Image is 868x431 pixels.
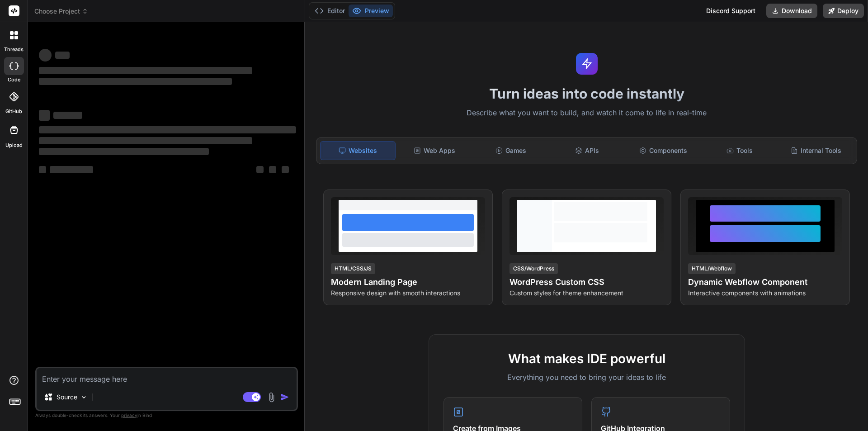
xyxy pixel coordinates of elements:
[8,76,20,84] label: code
[35,411,298,420] p: Always double-check its answers. Your in Bind
[509,276,664,289] h4: WordPress Custom CSS
[39,49,52,62] span: ‌
[443,372,730,383] p: Everything you need to bring your ideas to life
[331,263,375,274] div: HTML/CSS/JS
[39,137,252,144] span: ‌
[509,263,558,274] div: CSS/WordPress
[703,141,777,160] div: Tools
[443,349,730,368] h2: What makes IDE powerful
[39,126,296,133] span: ‌
[509,289,664,298] p: Custom styles for theme enhancement
[320,141,396,160] div: Websites
[256,166,264,173] span: ‌
[397,141,472,160] div: Web Apps
[688,276,842,289] h4: Dynamic Webflow Component
[280,393,289,402] img: icon
[39,110,50,121] span: ‌
[39,78,232,85] span: ‌
[331,276,485,289] h4: Modern Landing Page
[282,166,289,173] span: ‌
[269,166,276,173] span: ‌
[766,4,817,18] button: Download
[39,166,46,173] span: ‌
[121,412,137,418] span: privacy
[474,141,548,160] div: Games
[331,289,485,298] p: Responsive design with smooth interactions
[688,289,842,298] p: Interactive components with animations
[550,141,624,160] div: APIs
[266,392,277,403] img: attachment
[55,52,70,59] span: ‌
[349,5,393,17] button: Preview
[39,67,252,74] span: ‌
[39,148,209,155] span: ‌
[311,85,863,102] h1: Turn ideas into code instantly
[34,7,88,16] span: Choose Project
[53,112,82,119] span: ‌
[823,4,864,18] button: Deploy
[626,141,701,160] div: Components
[311,107,863,119] p: Describe what you want to build, and watch it come to life in real-time
[4,46,24,53] label: threads
[5,108,22,115] label: GitHub
[311,5,349,17] button: Editor
[688,263,736,274] div: HTML/Webflow
[701,4,761,18] div: Discord Support
[57,393,77,402] p: Source
[80,393,88,401] img: Pick Models
[50,166,93,173] span: ‌
[778,141,853,160] div: Internal Tools
[5,142,23,149] label: Upload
